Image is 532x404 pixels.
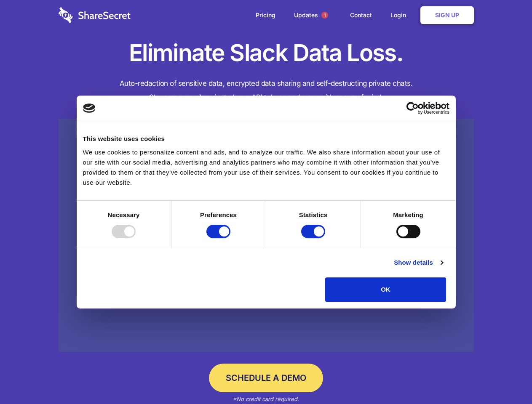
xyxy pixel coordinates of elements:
a: Sign Up [420,6,474,24]
a: Login [382,2,419,28]
button: OK [325,277,446,302]
em: *No credit card required. [233,396,299,402]
strong: Marketing [393,211,423,218]
span: 1 [321,12,328,19]
h1: Eliminate Slack Data Loss. [59,38,474,68]
a: Wistia video thumbnail [59,119,474,352]
strong: Statistics [299,211,328,218]
a: Contact [342,2,380,28]
strong: Preferences [200,211,237,218]
a: Schedule a Demo [209,364,323,392]
a: Usercentrics Cookiebot - opens in a new window [376,102,449,114]
img: logo-wordmark-white-trans-d4663122ce5f474addd5e946df7df03e33cb6a1c49d2221995e7729f52c070b2.svg [59,7,131,23]
a: Show details [394,258,443,268]
img: logo [83,104,96,113]
strong: Necessary [108,211,140,218]
div: We use cookies to personalize content and ads, and to analyze our traffic. We also share informat... [83,147,449,188]
div: This website uses cookies [83,134,449,144]
a: Pricing [247,2,284,28]
h4: Auto-redaction of sensitive data, encrypted data sharing and self-destructing private chats. Shar... [59,77,474,104]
